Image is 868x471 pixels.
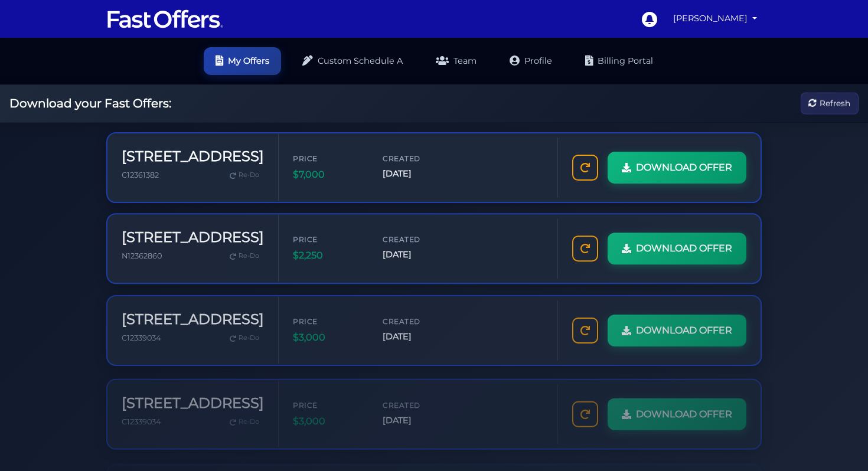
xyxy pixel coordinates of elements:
[239,250,259,261] span: Re-Do
[636,160,732,175] span: DOWNLOAD OFFER
[204,47,281,75] a: My Offers
[293,247,364,263] span: $2,250
[498,47,564,75] a: Profile
[383,394,453,405] span: Created
[122,228,264,246] h3: [STREET_ADDRESS]
[608,392,746,424] a: DOWNLOAD OFFER
[293,328,364,343] span: $3,000
[225,248,264,263] a: Re-Do
[383,328,453,341] span: [DATE]
[608,152,746,184] a: DOWNLOAD OFFER
[608,312,746,344] a: DOWNLOAD OFFER
[636,320,732,336] span: DOWNLOAD OFFER
[636,401,732,416] span: DOWNLOAD OFFER
[239,331,259,341] span: Re-Do
[225,168,264,183] a: Re-Do
[122,171,159,179] span: C12361382
[383,408,453,421] span: [DATE]
[239,411,259,421] span: Re-Do
[293,167,364,182] span: $7,000
[293,394,364,405] span: Price
[225,328,264,344] a: Re-Do
[383,313,453,325] span: Created
[668,7,762,30] a: [PERSON_NAME]
[293,313,364,325] span: Price
[424,47,488,75] a: Team
[122,148,264,165] h3: [STREET_ADDRESS]
[820,97,850,110] span: Refresh
[383,233,453,244] span: Created
[239,170,259,181] span: Re-Do
[801,93,859,115] button: Refresh
[573,47,665,75] a: Billing Portal
[122,331,161,340] span: C12339034
[608,232,746,264] a: DOWNLOAD OFFER
[291,47,415,75] a: Custom Schedule A
[9,96,171,110] h2: Download your Fast Offers:
[225,408,264,424] a: Re-Do
[383,153,453,164] span: Created
[293,408,364,423] span: $3,000
[383,167,453,181] span: [DATE]
[122,309,264,326] h3: [STREET_ADDRESS]
[122,411,161,420] span: C12339034
[293,233,364,244] span: Price
[293,153,364,164] span: Price
[122,389,264,406] h3: [STREET_ADDRESS]
[636,240,732,256] span: DOWNLOAD OFFER
[122,251,162,260] span: N12362860
[383,247,453,261] span: [DATE]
